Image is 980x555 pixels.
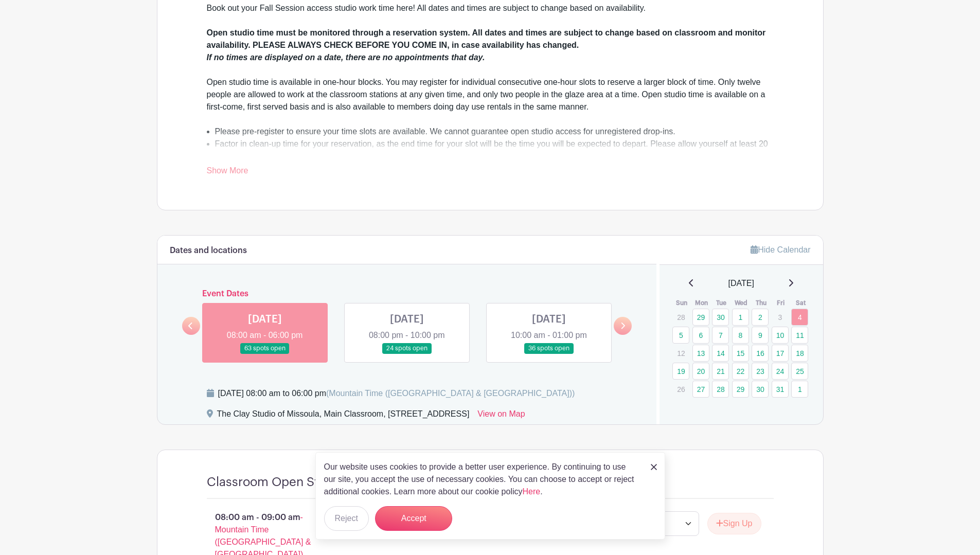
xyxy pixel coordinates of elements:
img: close_button-5f87c8562297e5c2d7936805f587ecaba9071eb48480494691a3f1689db116b3.svg [651,464,657,470]
a: View on Map [477,408,525,424]
a: Hide Calendar [751,245,810,254]
a: 24 [772,363,789,380]
em: If no times are displayed on a date, there are no appointments that day. [207,53,485,62]
a: 10 [772,327,789,344]
p: 28 [672,309,689,325]
a: 13 [692,345,709,362]
a: 16 [752,345,769,362]
a: 17 [772,345,789,362]
div: Open studio time is available in one-hour blocks. You may register for individual consecutive one... [207,76,774,113]
th: Mon [692,298,712,308]
button: Reject [324,506,369,531]
a: 1 [791,381,808,398]
a: 22 [732,363,749,380]
a: 6 [692,327,709,344]
a: Here [523,487,541,496]
p: Our website uses cookies to provide a better user experience. By continuing to use our site, you ... [324,461,640,498]
a: 2 [752,309,769,326]
th: Sun [672,298,692,308]
button: Sign Up [707,513,761,534]
a: 11 [791,327,808,344]
a: 25 [791,363,808,380]
a: 19 [672,363,689,380]
a: 14 [712,345,729,362]
a: 21 [712,363,729,380]
a: 15 [732,345,749,362]
a: 29 [692,309,709,326]
a: 7 [712,327,729,344]
strong: Open studio time must be monitored through a reservation system. All dates and times are subject ... [207,28,766,49]
div: [DATE] 08:00 am to 06:00 pm [218,387,575,400]
a: 1 [732,309,749,326]
a: 5 [672,327,689,344]
h4: Classroom Open Studio Work Time [207,475,407,490]
a: 28 [712,381,729,398]
div: The Clay Studio of Missoula, Main Classroom, [STREET_ADDRESS] [217,408,470,424]
div: Book out your Fall Session access studio work time here! All dates and times are subject to chang... [207,2,774,27]
span: [DATE] [728,277,754,290]
a: 18 [791,345,808,362]
th: Tue [711,298,732,308]
h6: Dates and locations [170,246,247,256]
p: 12 [672,345,689,361]
th: Sat [791,298,811,308]
h6: Event Dates [200,289,614,299]
li: Please pre-register to ensure your time slots are available. We cannot guarantee open studio acce... [215,126,774,138]
li: Factor in clean-up time for your reservation, as the end time for your slot will be the time you ... [215,138,774,163]
a: 9 [752,327,769,344]
a: 8 [732,327,749,344]
a: 30 [752,381,769,398]
p: 3 [772,309,789,325]
a: 29 [732,381,749,398]
a: Show More [207,166,248,179]
a: 30 [712,309,729,326]
a: 23 [752,363,769,380]
a: 4 [791,309,808,326]
p: 26 [672,381,689,397]
button: Accept [375,506,452,531]
th: Fri [771,298,791,308]
a: 20 [692,363,709,380]
a: 27 [692,381,709,398]
a: 31 [772,381,789,398]
th: Wed [732,298,752,308]
span: (Mountain Time ([GEOGRAPHIC_DATA] & [GEOGRAPHIC_DATA])) [326,389,575,398]
th: Thu [751,298,771,308]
